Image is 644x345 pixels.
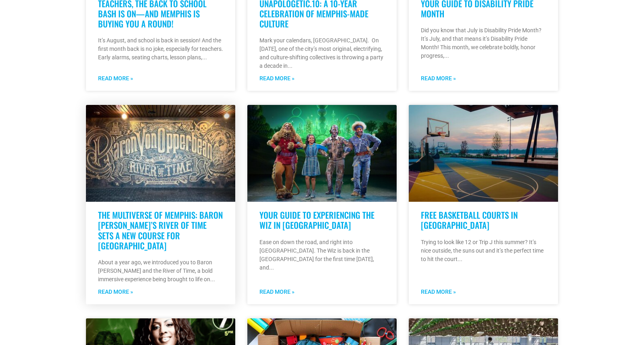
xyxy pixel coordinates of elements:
p: Mark your calendars, [GEOGRAPHIC_DATA]. On [DATE], one of the city’s most original, electrifying,... [259,36,385,70]
p: It’s August, and school is back in session! And the first month back is no joke, especially for t... [98,36,223,62]
a: Free outdoor basketball court with colorful geometric patterns inspired by Memphis design, situat... [409,105,558,202]
a: Read more about Free Basketball Courts in Memphis [421,288,456,296]
a: The Multiverse of Memphis: Baron [PERSON_NAME]’s River of Time Sets a New Course for [GEOGRAPHIC_... [98,209,223,252]
a: Read more about Your Guide to Experiencing The Wiz in Memphis [259,288,295,296]
p: Trying to look like 12 or Trip J this summer? It’s nice outside, the suns out and it’s the perfec... [421,238,546,263]
a: Read more about Teachers, the Back to School Bash Is On—And Memphis Is Buying You A Round! [98,74,133,83]
a: Read more about Your Guide to Disability Pride Month [421,74,456,83]
p: Ease on down the road, and right into [GEOGRAPHIC_DATA]. The Wiz is back in the [GEOGRAPHIC_DATA]... [259,238,385,272]
a: Free Basketball Courts in [GEOGRAPHIC_DATA] [421,209,518,231]
a: Four actors in colorful costumes pose on stage in front of a green, whimsical backdrop resembling... [247,105,397,202]
a: A mural reads "The Adventures of Baron Von Opperbean and the River of Time" with ornate lettering... [86,105,235,202]
p: Did you know that July is Disability Pride Month? It’s July, and that means it’s Disability Pride... [421,26,546,60]
a: Read more about UNAPOLOGETIC.10: A 10-Year Celebration of Memphis-Made Culture [259,74,295,83]
a: Read more about The Multiverse of Memphis: Baron Von Opperbean’s River of Time Sets a New Course ... [98,288,133,296]
p: About a year ago, we introduced you to Baron [PERSON_NAME] and the River of Time, a bold immersiv... [98,258,223,284]
a: Your Guide to Experiencing The Wiz in [GEOGRAPHIC_DATA] [259,209,374,231]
